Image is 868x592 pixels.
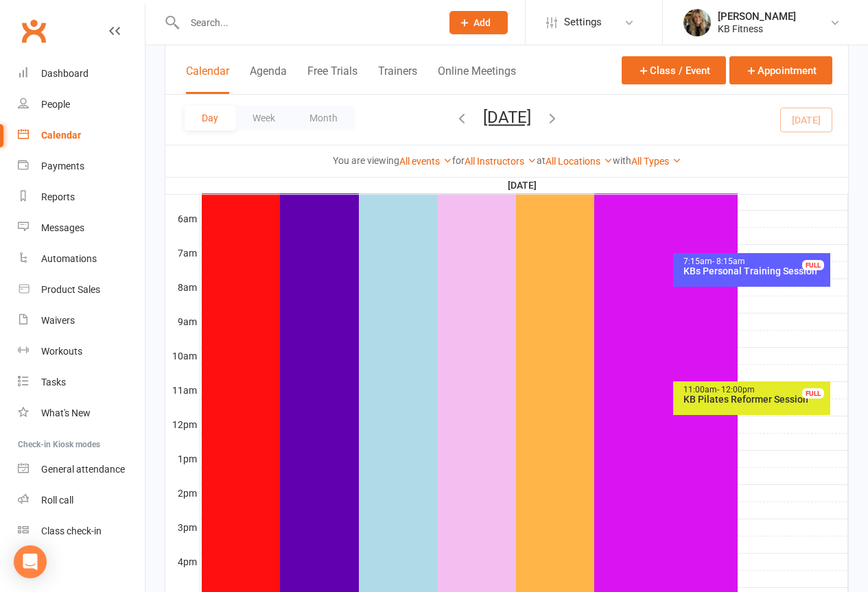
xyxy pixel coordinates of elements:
[41,99,70,110] div: People
[165,519,200,536] th: 3pm
[41,346,82,357] div: Workouts
[683,9,711,36] img: thumb_image1738440835.png
[41,495,73,506] div: Roll call
[473,17,491,28] span: Add
[165,279,200,296] th: 8am
[18,274,145,305] a: Product Sales
[729,56,832,84] button: Appointment
[18,305,145,336] a: Waivers
[200,177,848,194] th: [DATE]
[683,266,828,276] div: KBs Personal Training Session
[165,416,200,433] th: 12pm
[631,156,681,167] a: All Types
[165,347,200,364] th: 10am
[802,260,824,270] div: FULL
[165,484,200,501] th: 2pm
[292,106,355,130] button: Month
[18,182,145,213] a: Reports
[717,385,755,394] span: - 12:00pm
[18,516,145,547] a: Class kiosk mode
[465,156,537,167] a: All Instructors
[18,336,145,367] a: Workouts
[41,253,97,264] div: Automations
[41,407,91,418] div: What's New
[449,11,508,34] button: Add
[564,7,602,38] span: Settings
[165,553,200,570] th: 4pm
[378,64,417,94] button: Trainers
[683,386,828,394] div: 11:00am
[165,210,200,227] th: 6am
[18,454,145,485] a: General attendance kiosk mode
[185,106,235,130] button: Day
[165,313,200,330] th: 9am
[537,155,546,166] strong: at
[41,130,81,141] div: Calendar
[165,381,200,399] th: 11am
[483,108,531,127] button: [DATE]
[18,367,145,398] a: Tasks
[165,244,200,261] th: 7am
[712,257,745,266] span: - 8:15am
[41,377,66,388] div: Tasks
[14,545,47,578] div: Open Intercom Messenger
[235,106,292,130] button: Week
[802,388,824,399] div: FULL
[438,64,516,94] button: Online Meetings
[165,450,200,467] th: 1pm
[718,10,796,23] div: [PERSON_NAME]
[41,464,125,475] div: General attendance
[307,64,357,94] button: Free Trials
[333,155,399,166] strong: You are viewing
[18,485,145,516] a: Roll call
[18,120,145,151] a: Calendar
[41,284,100,295] div: Product Sales
[399,156,452,167] a: All events
[186,64,229,94] button: Calendar
[41,191,75,202] div: Reports
[613,155,631,166] strong: with
[718,23,796,35] div: KB Fitness
[622,56,726,84] button: Class / Event
[18,89,145,120] a: People
[41,222,84,233] div: Messages
[18,244,145,274] a: Automations
[546,156,613,167] a: All Locations
[18,151,145,182] a: Payments
[452,155,465,166] strong: for
[18,58,145,89] a: Dashboard
[18,213,145,244] a: Messages
[250,64,287,94] button: Agenda
[18,398,145,429] a: What's New
[41,68,89,79] div: Dashboard
[180,13,432,32] input: Search...
[41,315,75,326] div: Waivers
[683,257,828,266] div: 7:15am
[41,161,84,171] div: Payments
[41,525,102,536] div: Class check-in
[683,394,828,404] div: KB Pilates Reformer Session
[16,14,51,48] a: Clubworx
